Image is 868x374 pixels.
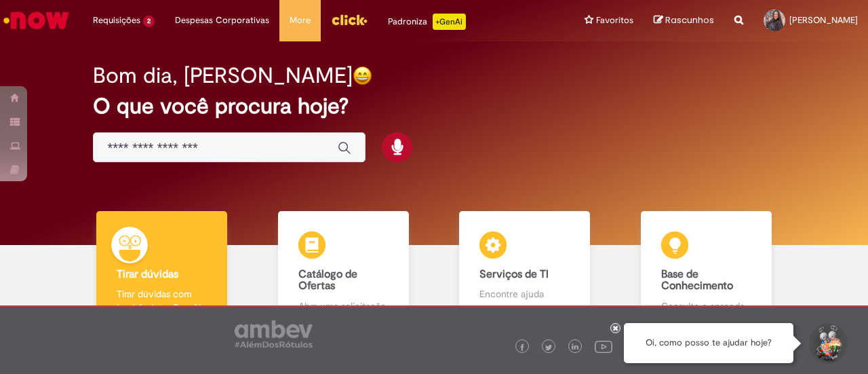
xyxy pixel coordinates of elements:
a: Rascunhos [654,14,714,27]
img: happy-face.png [353,66,372,86]
h2: Bom dia, [PERSON_NAME] [93,64,353,88]
h2: O que você procura hoje? [93,94,774,118]
span: Despesas Corporativas [175,14,269,27]
img: logo_footer_facebook.png [519,344,526,351]
p: Abra uma solicitação [298,299,389,313]
span: More [290,14,311,27]
a: Serviços de TI Encontre ajuda [434,211,616,329]
a: Base de Conhecimento Consulte e aprenda [616,211,797,329]
button: Iniciar Conversa de Suporte [807,323,848,364]
img: click_logo_yellow_360x200.png [331,10,368,30]
span: [PERSON_NAME] [789,14,858,26]
span: Requisições [93,14,140,27]
p: Tirar dúvidas com Lupi Assist e Gen Ai [117,287,207,314]
img: ServiceNow [1,7,71,34]
a: Catálogo de Ofertas Abra uma solicitação [253,211,435,329]
b: Catálogo de Ofertas [298,267,357,293]
img: logo_footer_twitter.png [545,344,552,351]
img: logo_footer_ambev_rotulo_gray.png [235,320,313,348]
b: Serviços de TI [479,267,549,281]
span: 2 [143,16,155,27]
img: logo_footer_youtube.png [595,337,612,355]
b: Base de Conhecimento [661,267,733,293]
p: Consulte e aprenda [661,299,751,313]
div: Padroniza [388,14,466,30]
span: Favoritos [596,14,633,27]
img: logo_footer_linkedin.png [572,343,578,352]
p: +GenAi [433,14,466,30]
a: Tirar dúvidas Tirar dúvidas com Lupi Assist e Gen Ai [71,211,253,329]
div: Oi, como posso te ajudar hoje? [624,323,793,363]
p: Encontre ajuda [479,287,570,301]
span: Rascunhos [665,14,714,26]
b: Tirar dúvidas [117,267,178,281]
